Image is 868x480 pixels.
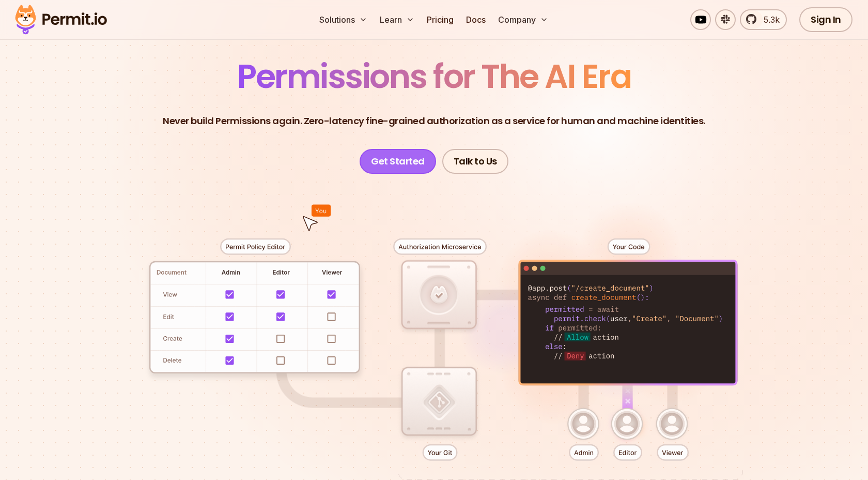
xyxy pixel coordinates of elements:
[757,13,780,26] span: 5.3k
[10,2,112,37] img: Permit logo
[376,9,419,30] button: Learn
[237,53,631,99] span: Permissions for The AI Era
[315,9,371,30] button: Solutions
[462,9,490,30] a: Docs
[799,7,853,32] a: Sign In
[163,114,705,128] p: Never build Permissions again. Zero-latency fine-grained authorization as a service for human and...
[423,9,458,30] a: Pricing
[442,149,508,174] a: Talk to Us
[494,9,552,30] button: Company
[740,9,787,30] a: 5.3k
[360,149,436,174] a: Get Started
